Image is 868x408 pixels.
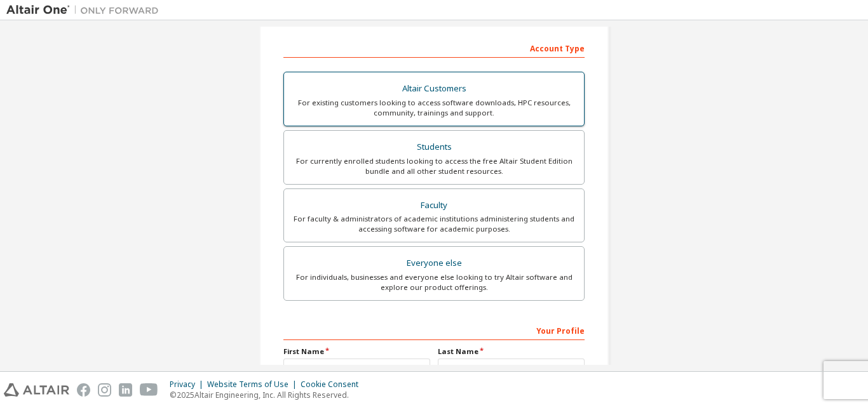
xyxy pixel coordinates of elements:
[119,383,132,397] img: linkedin.svg
[77,383,90,397] img: facebook.svg
[292,254,576,272] div: Everyone else
[207,379,301,390] div: Website Terms of Use
[170,379,207,390] div: Privacy
[4,383,69,397] img: altair_logo.svg
[292,138,576,156] div: Students
[140,383,158,397] img: youtube.svg
[283,346,430,357] label: First Name
[301,379,366,390] div: Cookie Consent
[98,383,111,397] img: instagram.svg
[283,37,585,58] div: Account Type
[292,156,576,176] div: For currently enrolled students looking to access the free Altair Student Edition bundle and all ...
[292,98,576,118] div: For existing customers looking to access software downloads, HPC resources, community, trainings ...
[292,80,576,98] div: Altair Customers
[283,320,585,340] div: Your Profile
[170,390,366,400] p: © 2025 Altair Engineering, Inc. All Rights Reserved.
[292,197,576,214] div: Faculty
[6,4,165,16] img: Altair One
[292,272,576,293] div: For individuals, businesses and everyone else looking to try Altair software and explore our prod...
[438,346,585,357] label: Last Name
[292,214,576,234] div: For faculty & administrators of academic institutions administering students and accessing softwa...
